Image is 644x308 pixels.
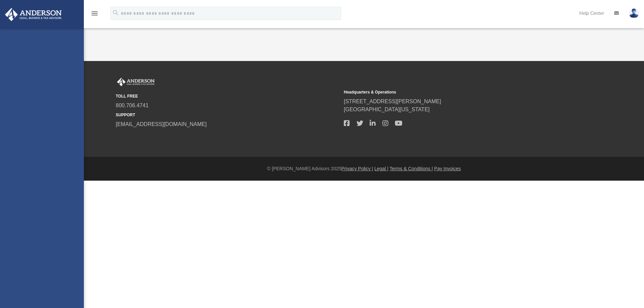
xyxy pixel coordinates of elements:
a: Legal | [374,166,388,171]
small: Headquarters & Operations [344,89,567,95]
a: Terms & Conditions | [390,166,433,171]
img: Anderson Advisors Platinum Portal [116,78,156,86]
a: [EMAIL_ADDRESS][DOMAIN_NAME] [116,121,207,127]
i: menu [91,9,99,17]
a: [GEOGRAPHIC_DATA][US_STATE] [344,107,430,112]
small: TOLL FREE [116,93,339,99]
img: User Pic [629,8,639,18]
a: menu [91,13,99,17]
a: 800.706.4741 [116,103,149,108]
a: Privacy Policy | [341,166,373,171]
a: Pay Invoices [434,166,461,171]
div: © [PERSON_NAME] Advisors 2025 [84,165,644,172]
a: [STREET_ADDRESS][PERSON_NAME] [344,99,441,104]
small: SUPPORT [116,112,339,118]
i: search [112,9,119,16]
img: Anderson Advisors Platinum Portal [3,8,64,21]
